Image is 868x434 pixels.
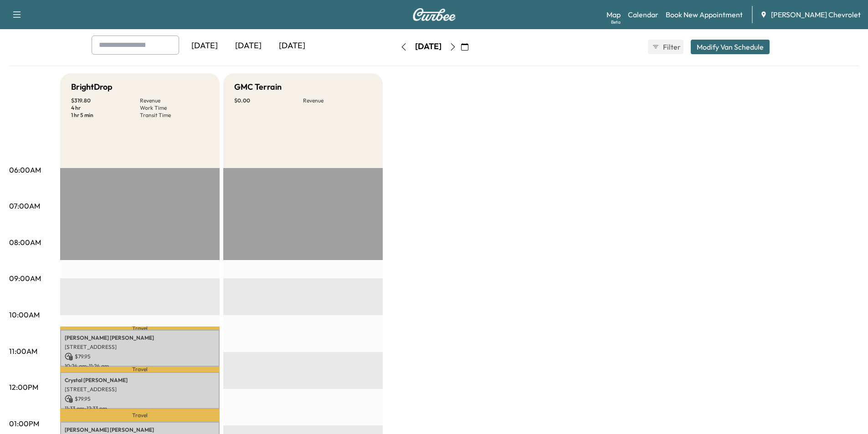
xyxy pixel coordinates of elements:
p: 09:00AM [9,273,41,284]
a: Book New Appointment [666,9,743,20]
p: Travel [60,327,220,330]
p: [PERSON_NAME] [PERSON_NAME] [65,426,215,434]
p: [STREET_ADDRESS] [65,386,215,393]
p: Transit Time [140,112,209,119]
button: Modify Van Schedule [691,40,770,54]
p: Revenue [303,97,372,104]
p: $ 79.95 [65,395,215,403]
p: Crystal [PERSON_NAME] [65,377,215,384]
p: Revenue [140,97,209,104]
p: 1 hr 5 min [71,112,140,119]
div: [DATE] [183,36,226,56]
span: [PERSON_NAME] Chevrolet [771,9,861,20]
p: 06:00AM [9,164,41,175]
p: 11:33 am - 12:33 pm [65,405,215,412]
p: Work Time [140,104,209,112]
p: $ 319.80 [71,97,140,104]
div: [DATE] [415,41,442,52]
p: Travel [60,409,220,422]
img: Curbee Logo [412,8,456,21]
p: [STREET_ADDRESS] [65,343,215,351]
h5: GMC Terrain [234,81,282,93]
div: Beta [611,19,621,26]
div: [DATE] [226,36,270,56]
p: Travel [60,367,220,372]
p: 08:00AM [9,237,41,248]
p: [PERSON_NAME] [PERSON_NAME] [65,334,215,342]
p: 01:00PM [9,418,39,429]
p: 10:24 am - 11:24 am [65,363,215,370]
span: Filter [663,41,679,52]
a: Calendar [628,9,658,20]
p: 11:00AM [9,346,37,357]
p: $ 79.95 [65,352,215,361]
a: MapBeta [606,9,621,20]
p: 4 hr [71,104,140,112]
p: 07:00AM [9,200,40,211]
p: 10:00AM [9,309,40,320]
div: [DATE] [270,36,314,56]
button: Filter [648,40,683,54]
p: 12:00PM [9,382,38,393]
h5: BrightDrop [71,81,113,93]
p: $ 0.00 [234,97,303,104]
